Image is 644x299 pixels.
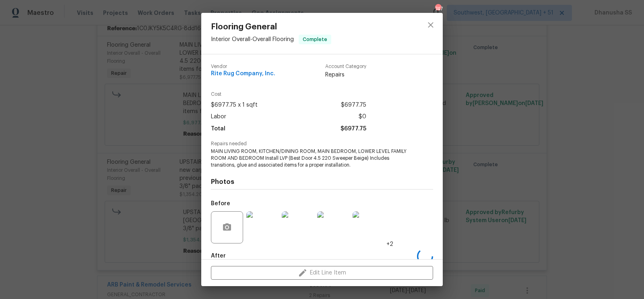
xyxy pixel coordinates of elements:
[325,71,366,79] span: Repairs
[211,148,411,168] span: MAIN LIVING ROOM, KITCHEN/DINING ROOM, MAIN BEDROOM, LOWER LEVEL FAMILY ROOM AND BEDROOM Install ...
[359,111,366,123] span: $0
[211,123,225,135] span: Total
[211,64,275,69] span: Vendor
[299,35,330,43] span: Complete
[386,240,393,248] span: +2
[211,23,331,31] span: Flooring General
[211,141,433,146] span: Repairs needed
[341,99,366,111] span: $6977.75
[211,111,226,123] span: Labor
[211,201,230,206] h5: Before
[421,15,440,35] button: close
[211,253,226,259] h5: After
[325,64,366,69] span: Account Category
[211,99,258,111] span: $6977.75 x 1 sqft
[435,5,441,13] div: 747
[211,71,275,77] span: Rite Rug Company, Inc.
[341,123,366,135] span: $6977.75
[211,92,366,97] span: Cost
[211,37,294,42] span: Interior Overall - Overall Flooring
[211,178,433,186] h4: Photos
